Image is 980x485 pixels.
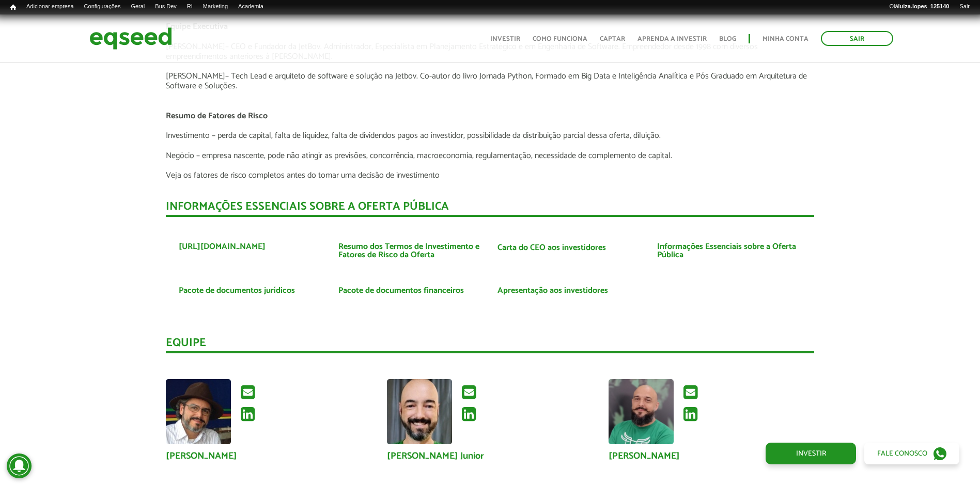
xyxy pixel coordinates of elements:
[884,3,954,11] a: Oláluiza.lopes_125140
[338,243,483,259] a: Resumo dos Termos de Investimento e Fatores de Risco da Oferta
[198,3,233,11] a: Marketing
[497,287,608,295] a: Apresentação aos investidores
[10,4,16,11] span: Início
[166,71,814,91] p: – Tech Lead e arquiteto de software e solução na Jetbov. Co-autor do livro Jornada Python, Formad...
[166,170,814,180] p: Veja os fatores de risco completos antes do tomar uma decisão de investimento
[609,379,674,444] a: Ver perfil do usuário.
[166,379,231,444] a: Ver perfil do usuário.
[898,3,950,9] strong: luiza.lopes_125140
[387,379,452,444] a: Ver perfil do usuário.
[179,287,295,295] a: Pacote de documentos jurídicos
[637,36,707,42] a: Aprenda a investir
[150,3,182,11] a: Bus Dev
[126,3,150,11] a: Geral
[338,287,464,295] a: Pacote de documentos financeiros
[387,379,452,444] img: Foto de Sérgio Hilton Berlotto Junior
[166,109,268,123] span: Resumo de Fatores de Risco
[719,36,736,42] a: Blog
[821,31,893,46] a: Sair
[864,443,959,464] a: Fale conosco
[600,36,625,42] a: Captar
[166,131,814,140] p: Investimento – perda de capital, falta de liquidez, falta de dividendos pagos ao investidor, poss...
[166,451,237,461] a: [PERSON_NAME]
[21,3,79,11] a: Adicionar empresa
[497,244,606,252] a: Carta do CEO aos investidores
[954,3,975,11] a: Sair
[766,443,856,464] a: Investir
[182,3,198,11] a: RI
[79,3,126,11] a: Configurações
[233,3,269,11] a: Academia
[166,201,814,217] div: INFORMAÇÕES ESSENCIAIS SOBRE A OFERTA PÚBLICA
[609,451,680,461] a: [PERSON_NAME]
[89,25,172,52] img: EqSeed
[533,36,587,42] a: Como funciona
[490,36,520,42] a: Investir
[166,69,225,83] span: [PERSON_NAME]
[179,243,266,251] a: [URL][DOMAIN_NAME]
[166,337,814,353] div: Equipe
[609,379,674,444] img: Foto de Josias de Souza
[5,3,21,12] a: Início
[763,36,808,42] a: Minha conta
[166,379,231,444] img: Foto de Xisto Alves de Souza Junior
[387,451,484,461] a: [PERSON_NAME] Junior
[166,151,814,161] p: Negócio – empresa nascente, pode não atingir as previsões, concorrência, macroeconomia, regulamen...
[657,243,801,259] a: Informações Essenciais sobre a Oferta Pública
